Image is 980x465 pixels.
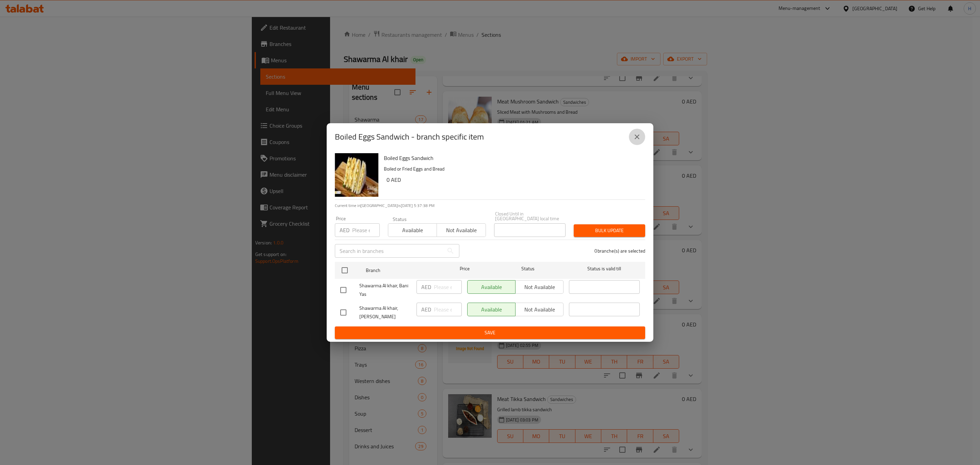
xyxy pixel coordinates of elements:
[391,225,434,235] span: Available
[359,304,411,321] span: Shawarma Al khair, [PERSON_NAME]
[335,326,645,339] button: Save
[335,244,444,258] input: Search in branches
[440,225,483,235] span: Not available
[388,223,437,237] button: Available
[434,280,462,294] input: Please enter price
[442,264,487,273] span: Price
[594,247,645,254] p: 0 branche(s) are selected
[335,131,484,142] h2: Boiled Eggs Sandwich - branch specific item
[335,153,378,197] img: Boiled Eggs Sandwich
[366,266,437,275] span: Branch
[352,223,380,237] input: Please enter price
[340,328,640,337] span: Save
[387,175,640,185] h6: 0 AED
[493,264,563,273] span: Status
[579,226,640,235] span: Bulk update
[421,283,431,291] p: AED
[340,226,349,234] p: AED
[569,264,640,273] span: Status is valid till
[421,305,431,314] p: AED
[434,303,462,316] input: Please enter price
[384,165,640,173] p: Boiled or Fried Eggs and Bread
[629,129,645,145] button: close
[359,282,411,299] span: Shawarma Al khair, Bani Yas
[384,153,640,163] h6: Boiled Eggs Sandwich
[335,203,645,209] p: Current time in [GEOGRAPHIC_DATA] is [DATE] 5:37:38 PM
[437,223,486,237] button: Not available
[574,224,645,237] button: Bulk update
